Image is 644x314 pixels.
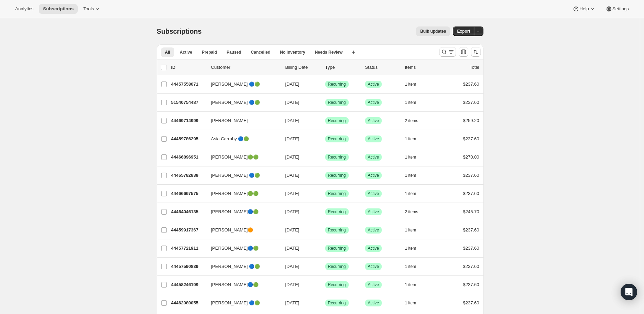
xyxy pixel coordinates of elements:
div: 44457721911[PERSON_NAME]🔵🟢[DATE]SuccessRecurringSuccessActive1 item$237.60 [171,243,479,253]
span: Analytics [15,6,33,12]
span: $259.20 [463,118,479,123]
span: $237.60 [463,300,479,305]
button: 1 item [405,79,424,89]
span: Active [368,209,379,215]
span: Recurring [328,118,346,123]
button: Subscriptions [39,4,78,14]
p: 44465782839 [171,172,206,179]
button: [PERSON_NAME] 🔵🟢 [207,297,276,308]
div: 44458246199[PERSON_NAME]🔵🟢[DATE]SuccessRecurringSuccessActive1 item$237.60 [171,280,479,290]
span: Recurring [328,282,346,288]
p: Status [365,64,400,71]
div: 44464046135[PERSON_NAME]🔵🟢[DATE]SuccessRecurringSuccessActive2 items$245.70 [171,207,479,217]
button: 2 items [405,116,426,126]
span: Subscriptions [43,6,74,12]
span: Active [368,264,379,269]
p: 44459786295 [171,136,206,142]
span: $237.60 [463,82,479,87]
span: 1 item [405,246,416,251]
span: Help [579,6,589,12]
p: 44457721911 [171,245,206,252]
div: 51540754487[PERSON_NAME] 🔵🟢[DATE]SuccessRecurringSuccessActive1 item$237.60 [171,98,479,107]
span: 1 item [405,191,416,196]
span: [DATE] [285,227,299,232]
span: Recurring [328,154,346,160]
span: Asia Carraby 🔵🟢 [211,136,249,142]
button: Help [568,4,600,14]
button: [PERSON_NAME] 🔵🟢 [207,79,276,90]
span: Active [368,227,379,233]
div: Items [405,64,439,71]
span: 1 item [405,227,416,233]
span: Recurring [328,82,346,87]
button: Create new view [348,47,359,57]
span: [PERSON_NAME]🟢🟢 [211,154,259,161]
p: 44462080055 [171,300,206,306]
span: [DATE] [285,118,299,123]
span: [DATE] [285,246,299,251]
span: Active [368,282,379,288]
div: 44457558071[PERSON_NAME] 🔵🟢[DATE]SuccessRecurringSuccessActive1 item$237.60 [171,79,479,89]
button: 1 item [405,280,424,290]
span: [PERSON_NAME]🔵🟢 [211,245,259,252]
span: Active [368,246,379,251]
div: Open Intercom Messenger [621,284,637,300]
span: 1 item [405,154,416,160]
button: 1 item [405,298,424,308]
button: [PERSON_NAME] 🔵🟢 [207,97,276,108]
span: 1 item [405,136,416,142]
span: Active [368,191,379,196]
span: Active [368,118,379,123]
span: [PERSON_NAME] 🔵🟢 [211,300,260,306]
span: Recurring [328,264,346,269]
span: Prepaid [202,50,217,55]
span: Paused [227,50,241,55]
button: [PERSON_NAME] 🔵🟢 [207,261,276,272]
span: [DATE] [285,100,299,105]
button: Customize table column order and visibility [459,47,468,57]
span: [PERSON_NAME]🔵🟢 [211,208,259,215]
span: [PERSON_NAME]🟠 [211,227,253,234]
span: [PERSON_NAME]🟢🟢 [211,190,259,197]
button: [PERSON_NAME] [207,115,276,126]
span: Recurring [328,209,346,215]
span: $237.60 [463,227,479,232]
button: 2 items [405,207,426,217]
button: [PERSON_NAME]🔵🟢 [207,243,276,254]
span: [PERSON_NAME] [211,117,248,124]
button: 1 item [405,262,424,271]
button: Tools [79,4,105,14]
p: Customer [211,64,280,71]
p: 44457558071 [171,81,206,88]
span: Recurring [328,191,346,196]
span: 1 item [405,264,416,269]
button: [PERSON_NAME]🟠 [207,225,276,236]
button: 1 item [405,189,424,198]
button: 1 item [405,98,424,107]
span: [DATE] [285,191,299,196]
button: Bulk updates [416,26,450,36]
span: [PERSON_NAME] 🔵🟢 [211,99,260,106]
span: [DATE] [285,300,299,305]
span: Active [368,300,379,306]
button: 1 item [405,134,424,144]
div: Type [325,64,360,71]
span: Recurring [328,300,346,306]
span: Settings [612,6,629,12]
span: $237.60 [463,282,479,287]
span: Recurring [328,173,346,178]
span: Subscriptions [157,28,202,35]
p: Billing Date [285,64,320,71]
div: 44459786295Asia Carraby 🔵🟢[DATE]SuccessRecurringSuccessActive1 item$237.60 [171,134,479,144]
p: 44464046135 [171,208,206,215]
p: 44459917367 [171,227,206,234]
span: 1 item [405,300,416,306]
span: [PERSON_NAME] 🔵🟢 [211,81,260,88]
span: Recurring [328,100,346,105]
p: 44466896951 [171,154,206,161]
span: $237.60 [463,246,479,251]
span: [DATE] [285,154,299,160]
div: 44466667575[PERSON_NAME]🟢🟢[DATE]SuccessRecurringSuccessActive1 item$237.60 [171,189,479,198]
span: Active [368,100,379,105]
span: [DATE] [285,82,299,87]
